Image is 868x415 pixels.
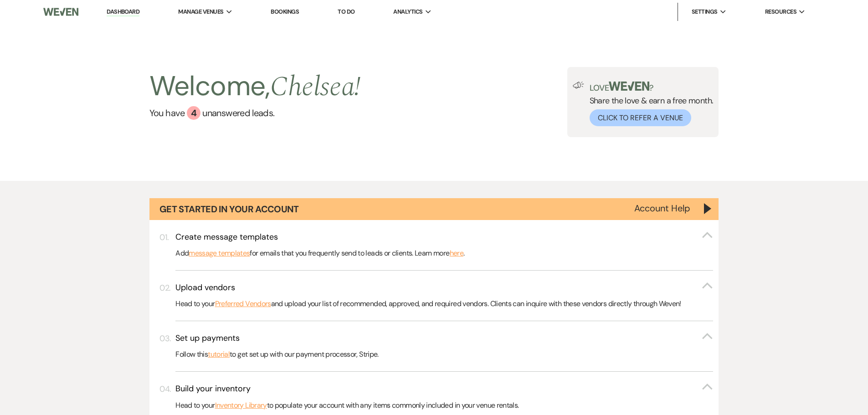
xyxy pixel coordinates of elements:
[393,7,422,16] span: Analytics
[692,7,718,16] span: Settings
[338,8,354,15] a: To Do
[175,282,235,293] h3: Upload vendors
[590,109,691,126] button: Click to Refer a Venue
[149,67,361,106] h2: Welcome,
[590,82,714,92] p: Love ?
[450,247,463,259] a: here
[175,383,713,395] button: Build your inventory
[634,204,690,213] button: Account Help
[43,2,78,21] img: Weven Logo
[149,106,361,120] a: You have 4 unanswered leads.
[175,400,713,411] p: Head to your to populate your account with any items commonly included in your venue rentals.
[175,231,713,243] button: Create message templates
[175,247,713,259] p: Add for emails that you frequently send to leads or clients. Learn more .
[584,82,714,126] div: Share the love & earn a free month.
[215,400,267,411] a: Inventory Library
[609,82,649,91] img: weven-logo-green.svg
[107,8,139,16] a: Dashboard
[175,383,251,395] h3: Build your inventory
[187,106,200,120] div: 4
[189,247,250,259] a: message templates
[178,7,223,16] span: Manage Venues
[208,348,230,360] a: tutorial
[175,282,713,293] button: Upload vendors
[765,7,796,16] span: Resources
[270,66,361,108] span: Chelsea !
[271,8,299,15] a: Bookings
[175,333,240,344] h3: Set up payments
[159,203,299,215] h1: Get Started in Your Account
[175,333,713,344] button: Set up payments
[175,231,278,243] h3: Create message templates
[175,298,713,310] p: Head to your and upload your list of recommended, approved, and required vendors. Clients can inq...
[573,82,584,89] img: loud-speaker-illustration.svg
[175,348,713,360] p: Follow this to get set up with our payment processor, Stripe.
[215,298,271,310] a: Preferred Vendors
